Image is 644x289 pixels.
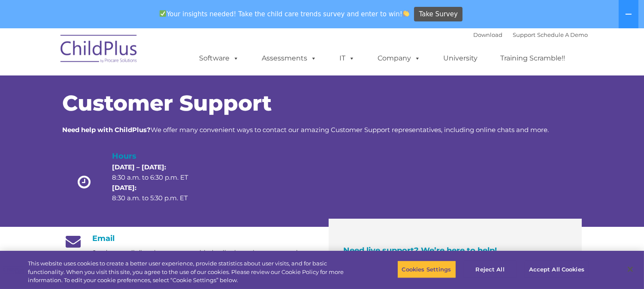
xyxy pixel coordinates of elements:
[28,259,354,285] div: This website uses cookies to create a better user experience, provide statistics about user visit...
[419,7,458,22] span: Take Survey
[112,184,136,192] strong: [DATE]:
[397,260,456,278] button: Cookies Settings
[538,31,588,38] a: Schedule A Demo
[344,246,497,255] span: Need live support? We’re here to help!
[63,90,272,116] span: Customer Support
[369,50,429,67] a: Company
[474,31,588,38] font: |
[474,31,503,38] a: Download
[524,260,589,278] button: Accept All Cookies
[160,10,166,17] img: ✅
[463,260,517,278] button: Reject All
[93,247,316,269] p: Send an email directly to support with details about the concern or issue you are experiencing.
[331,50,364,67] a: IT
[435,50,487,67] a: University
[191,50,248,67] a: Software
[112,163,166,171] strong: [DATE] – [DATE]:
[254,50,326,67] a: Assessments
[63,126,151,134] strong: Need help with ChildPlus?
[513,31,536,38] a: Support
[156,6,413,22] span: Your insights needed! Take the child care trends survey and enter to win!
[492,50,574,67] a: Training Scramble!!
[112,150,203,162] h4: Hours
[414,7,463,22] a: Take Survey
[112,162,203,203] p: 8:30 a.m. to 6:30 p.m. ET 8:30 a.m. to 5:30 p.m. ET
[403,10,409,17] img: 👏
[56,29,142,72] img: ChildPlus by Procare Solutions
[63,234,316,243] h4: Email
[621,260,640,279] button: Close
[63,126,549,134] span: We offer many convenient ways to contact our amazing Customer Support representatives, including ...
